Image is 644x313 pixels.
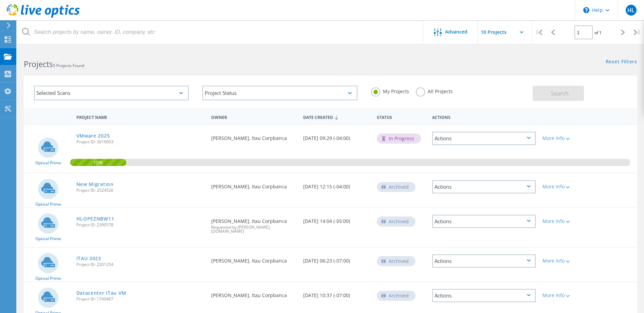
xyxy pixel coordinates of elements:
[76,297,205,301] span: Project ID: 1749467
[76,256,101,261] a: ITAU 2023
[34,86,189,100] div: Selected Scans
[432,254,536,268] div: Actions
[76,216,114,221] a: HLOPEZNBW11
[371,87,409,94] label: My Projects
[542,136,585,141] div: More Info
[373,110,429,123] div: Status
[35,237,61,241] span: Optical Prime
[300,125,373,147] div: [DATE] 09:29 (-04:00)
[76,263,205,267] span: Project ID: 2201254
[24,59,53,69] b: Projects
[542,293,585,298] div: More Info
[542,219,585,224] div: More Info
[377,216,416,227] div: Archived
[202,86,357,100] div: Project Status
[542,184,585,189] div: More Info
[76,133,110,138] a: VMware 2025
[551,90,569,97] span: Search
[7,14,80,19] a: Live Optics Dashboard
[35,202,61,206] span: Optical Prime
[70,159,126,165] span: 10%
[432,289,536,302] div: Actions
[432,132,536,145] div: Actions
[211,225,296,233] span: Requested by [PERSON_NAME], [DOMAIN_NAME]
[35,276,61,280] span: Optical Prime
[208,173,300,196] div: [PERSON_NAME], Itau Corpbanca
[416,87,453,94] label: All Projects
[606,59,637,65] a: Reset Filters
[542,258,585,263] div: More Info
[76,223,205,227] span: Project ID: 2390578
[208,248,300,270] div: [PERSON_NAME], Itau Corpbanca
[377,256,416,266] div: Archived
[583,7,589,13] svg: \n
[630,20,644,44] div: |
[53,63,84,68] span: 5 Projects Found
[300,173,373,196] div: [DATE] 12:15 (-04:00)
[432,180,536,193] div: Actions
[300,282,373,305] div: [DATE] 10:37 (-07:00)
[35,161,61,165] span: Optical Prime
[377,133,421,144] div: In Progress
[208,282,300,305] div: [PERSON_NAME], Itau Corpbanca
[533,86,584,101] button: Search
[208,208,300,240] div: [PERSON_NAME], Itau Corpbanca
[594,30,602,36] span: of 1
[208,125,300,147] div: [PERSON_NAME], Itau Corpbanca
[445,29,467,34] span: Advanced
[17,20,424,44] input: Search projects by name, owner, ID, company, etc
[432,215,536,228] div: Actions
[76,291,127,295] a: Datacenter ITau VM
[76,188,205,192] span: Project ID: 2524520
[377,182,416,192] div: Archived
[300,208,373,230] div: [DATE] 14:04 (-05:00)
[73,110,208,123] div: Project Name
[377,291,416,301] div: Archived
[532,20,546,44] div: |
[76,140,205,144] span: Project ID: 3019053
[76,182,114,187] a: New Migration
[300,110,373,123] div: Date Created
[627,7,634,13] span: HL
[429,110,539,123] div: Actions
[300,248,373,270] div: [DATE] 06:23 (-07:00)
[208,110,300,123] div: Owner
